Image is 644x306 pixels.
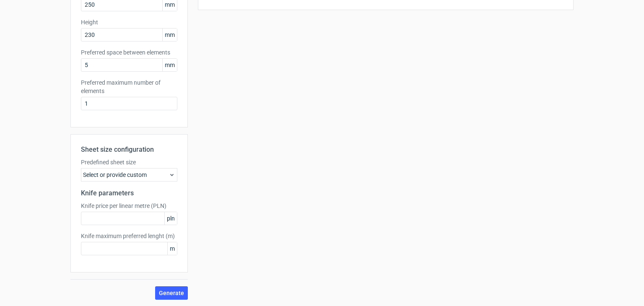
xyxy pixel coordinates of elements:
label: Preferred space between elements [81,48,177,57]
label: Knife maximum preferred lenght (m) [81,232,177,240]
label: Knife price per linear metre (PLN) [81,202,177,210]
span: mm [162,29,177,41]
label: Predefined sheet size [81,158,177,166]
div: Select or provide custom [81,168,177,182]
span: mm [162,59,177,71]
label: Height [81,18,177,26]
label: Preferred maximum number of elements [81,78,177,95]
h2: Sheet size configuration [81,145,177,155]
span: m [167,242,177,255]
h2: Knife parameters [81,188,177,198]
span: Generate [159,290,184,296]
button: Generate [155,286,188,300]
span: pln [164,212,177,225]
